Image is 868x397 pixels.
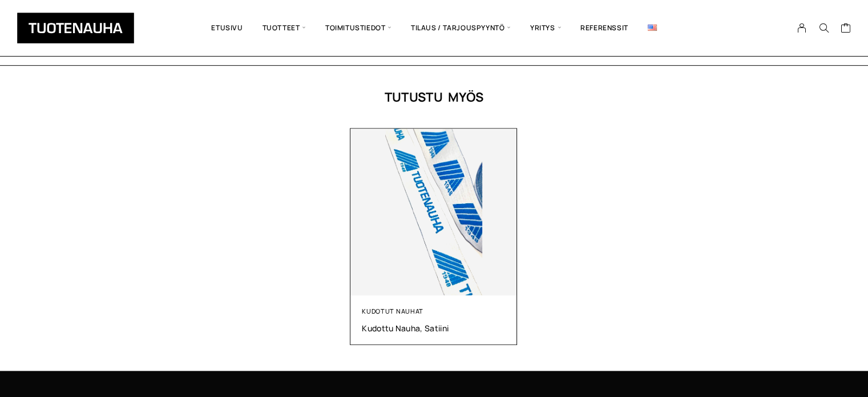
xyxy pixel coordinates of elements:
img: Tuotenauha Oy [17,13,134,43]
a: Kudotut nauhat [362,307,423,315]
span: Tuotteet [253,9,316,47]
a: Kudottu nauha, satiini [362,323,506,334]
a: Etusivu [201,9,252,47]
span: Yritys [520,9,571,47]
div: Tutustu myös [100,89,768,106]
button: Search [813,23,834,33]
a: My Account [791,23,813,33]
span: Toimitustiedot [316,9,401,47]
a: Cart [840,22,851,36]
img: English [648,25,657,31]
a: Referenssit [571,9,638,47]
span: Tilaus / Tarjouspyyntö [401,9,520,47]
